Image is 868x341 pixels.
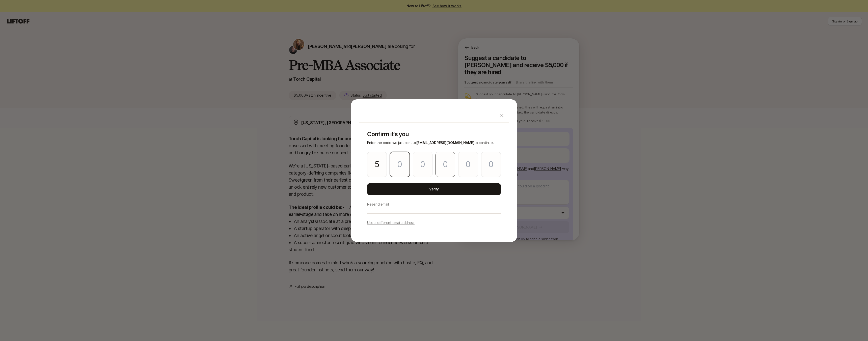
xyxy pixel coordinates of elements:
[367,220,415,226] p: Use a different email address
[481,152,501,177] input: Please enter OTP character 6
[367,152,387,177] input: Please enter OTP character 1
[458,152,478,177] input: Please enter OTP character 5
[367,183,501,195] button: Verify
[413,152,432,177] input: Please enter OTP character 3
[390,152,410,177] input: Please enter OTP character 2
[367,201,389,207] p: Resend email
[436,152,455,177] input: Please enter OTP character 4
[416,140,474,145] span: [EMAIL_ADDRESS][DOMAIN_NAME]
[367,140,501,146] p: Enter the code we just sent to to continue.
[367,131,501,138] p: Confirm it's you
